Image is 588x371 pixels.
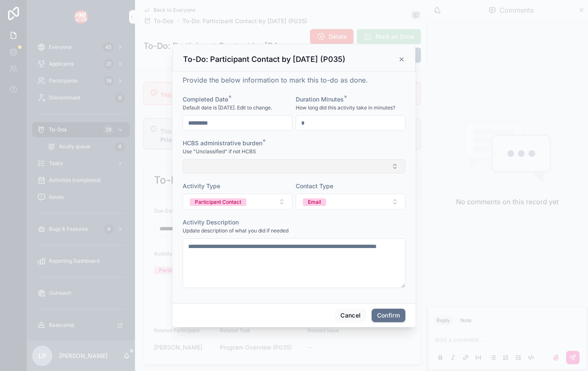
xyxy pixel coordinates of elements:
[183,182,220,190] span: Activity Type
[335,309,366,322] button: Cancel
[183,139,262,147] span: HCBS administrative burden
[296,104,395,111] span: How long did this activity take in minutes?
[195,198,241,206] div: Participant Contact
[183,159,405,173] button: Select Button
[296,194,405,210] button: Select Button
[183,148,256,155] span: Use "Unclassified" if not HCBS
[183,76,368,84] span: Provide the below information to mark this to-do as done.
[183,219,239,226] span: Activity Description
[296,182,333,190] span: Contact Type
[308,198,321,206] div: Email
[183,96,228,103] span: Completed Date
[183,104,272,111] span: Default date is [DATE]. Edit to change.
[183,194,292,210] button: Select Button
[183,54,345,64] h3: To-Do: Participant Contact by [DATE] (P035)
[296,96,344,103] span: Duration Minutes
[183,227,289,234] span: Update description of what you did if needed
[372,309,405,322] button: Confirm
